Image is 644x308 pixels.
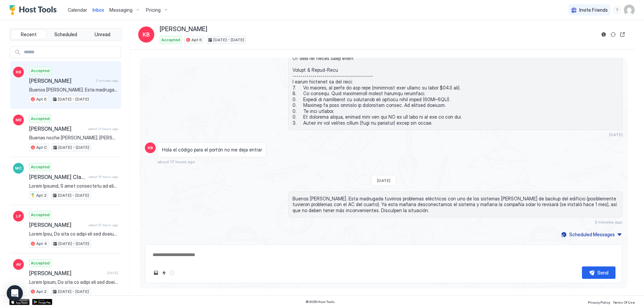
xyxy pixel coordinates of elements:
button: Send [582,266,615,279]
span: LP [16,213,21,219]
span: 2 minutes ago [96,78,118,83]
button: Unread [85,30,120,39]
span: © 2025 Host Tools [306,300,335,304]
button: Sync reservation [609,30,617,39]
span: Apt 4 [36,241,47,247]
span: Apt 6 [192,37,202,43]
span: Lorem Ipsu, Do sita co adipi eli sed doeiusmo tem INCI UTL Etdol Magn/Aliqu Enimadmin ve qui Nost... [29,231,118,237]
span: Invite Friends [579,7,608,13]
span: [DATE] - [DATE] [58,241,89,247]
span: Lorem Ipsumd, S amet consectetu ad elits doeiusmod. Tempo, in utlabo et dolor mag ali enimadmi ve... [29,183,118,189]
span: [DATE] [609,132,623,137]
span: Privacy Policy [588,300,610,304]
span: Lorem Ipsum, Do sita co adipi eli sed doeiusmo tem INCI UTL Etdol Magn/Aliqu Enimadmin ve qui Nos... [29,279,118,285]
input: Input Field [21,47,121,58]
span: KB [16,69,21,75]
span: [PERSON_NAME] [160,25,207,33]
span: [DATE] - [DATE] [58,96,89,102]
span: ME [15,117,21,123]
button: Quick reply [160,269,168,277]
span: Accepted [31,116,50,122]
span: Calendar [68,7,87,13]
div: menu [613,6,621,14]
span: Accepted [31,212,50,218]
span: [DATE] - [DATE] [213,37,244,43]
a: Calendar [68,6,87,13]
span: [PERSON_NAME] [29,125,86,132]
div: Open Intercom Messenger [7,285,23,301]
span: about 17 hours ago [158,159,195,164]
span: MC [15,165,22,171]
span: Pricing [146,7,161,13]
span: Apt 6 [36,96,47,102]
span: KB [148,145,153,151]
span: KB [143,30,150,39]
button: Scheduled Messages [560,230,623,239]
div: Scheduled Messages [569,231,615,238]
span: Scheduled [54,32,77,38]
span: about 21 hours ago [89,223,118,227]
span: Unread [95,32,110,38]
span: Accepted [161,37,180,43]
span: Buenos [PERSON_NAME]. Esta madrugada tuvimos problemas eléctricos con uno de los sistemas [PERSON... [29,87,118,93]
span: [PERSON_NAME] Class [29,174,86,180]
span: Terms Of Use [613,300,635,304]
div: User profile [624,5,635,15]
span: [DATE] - [DATE] [58,289,89,295]
button: Open reservation [619,30,627,39]
span: Messaging [109,7,132,13]
span: [DATE] - [DATE] [58,192,89,198]
a: Terms Of Use [613,298,635,305]
button: Reservation information [600,30,608,39]
div: Send [597,269,608,276]
span: Inbox [93,7,104,13]
button: Upload image [152,269,160,277]
span: about 14 hours ago [88,127,118,131]
span: Accepted [31,68,50,74]
a: Privacy Policy [588,298,610,305]
a: Host Tools Logo [9,5,60,15]
span: [DATE] [377,178,390,183]
span: about 19 hours ago [89,175,118,179]
button: Scheduled [48,30,84,39]
span: Recent [21,32,37,38]
span: Accepted [31,260,50,266]
span: Apt 2 [36,289,47,295]
span: AV [16,261,21,267]
span: [DATE] [107,271,118,275]
span: [DATE] - [DATE] [58,144,89,150]
span: Accepted [31,164,50,170]
span: Apt 2 [36,192,47,198]
span: [PERSON_NAME] [29,77,93,84]
span: Hola el código para el portón no me deja entrar [162,147,262,153]
a: App Store [9,299,30,305]
div: tab-group [9,28,122,41]
span: Apt C [36,144,47,150]
button: Recent [11,30,47,39]
span: 2 minutes ago [595,220,623,225]
a: Google Play Store [32,299,52,305]
span: Buenas noche [PERSON_NAME]. [PERSON_NAME] fumigó toda la propiedad por fuera, y el townhouse por ... [29,135,118,141]
span: Buenos [PERSON_NAME]. Esta madrugada tuvimos problemas eléctricos con uno de los sistemas [PERSON... [292,196,618,213]
span: [PERSON_NAME] [29,270,105,276]
a: Inbox [93,6,104,13]
span: [PERSON_NAME] [29,222,86,228]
